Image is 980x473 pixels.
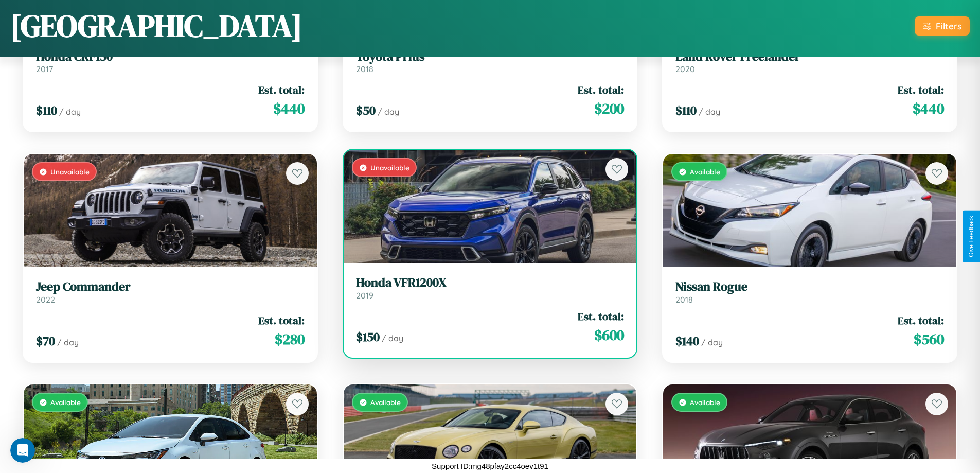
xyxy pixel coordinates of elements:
span: Available [50,398,81,407]
a: Honda VFR1200X2019 [356,275,625,301]
span: $ 280 [275,329,305,349]
iframe: Intercom live chat [10,438,35,463]
span: 2018 [356,64,373,74]
span: $ 200 [594,98,624,119]
span: Est. total: [898,313,944,328]
span: Available [690,398,720,407]
span: $ 70 [36,332,55,349]
span: Est. total: [898,82,944,97]
span: / day [382,333,403,343]
div: Filters [936,21,961,31]
span: $ 50 [356,102,376,119]
span: $ 560 [914,329,944,349]
span: 2018 [675,294,693,305]
span: $ 110 [675,102,697,119]
span: / day [59,107,81,117]
span: $ 110 [36,102,57,119]
span: / day [57,337,79,347]
span: 2022 [36,294,55,305]
span: Available [690,167,720,176]
span: Est. total: [578,82,624,97]
span: / day [701,337,723,347]
span: Est. total: [258,313,305,328]
h3: Jeep Commander [36,279,305,294]
span: Est. total: [258,82,305,97]
a: Toyota Prius2018 [356,49,625,75]
span: 2017 [36,64,53,74]
a: Jeep Commander2022 [36,279,305,305]
span: $ 150 [356,328,380,345]
span: / day [378,107,399,117]
a: Land Rover Freelander2020 [675,49,944,75]
a: Nissan Rogue2018 [675,279,944,305]
span: 2019 [356,290,373,301]
button: Filters [915,16,970,36]
span: $ 140 [675,332,699,349]
span: Unavailable [370,163,409,172]
p: Support ID: mg48pfay2cc4oev1t91 [432,459,548,473]
span: $ 440 [913,98,944,119]
span: $ 600 [594,325,624,345]
span: / day [699,107,720,117]
span: $ 440 [273,98,305,119]
div: Give Feedback [968,216,975,257]
span: 2020 [675,64,695,74]
h3: Honda VFR1200X [356,275,625,290]
a: Honda CRF1502017 [36,49,305,75]
span: Available [370,398,401,407]
span: Est. total: [578,309,624,324]
h3: Nissan Rogue [675,279,944,294]
h1: [GEOGRAPHIC_DATA] [10,5,302,47]
span: Unavailable [50,167,90,176]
